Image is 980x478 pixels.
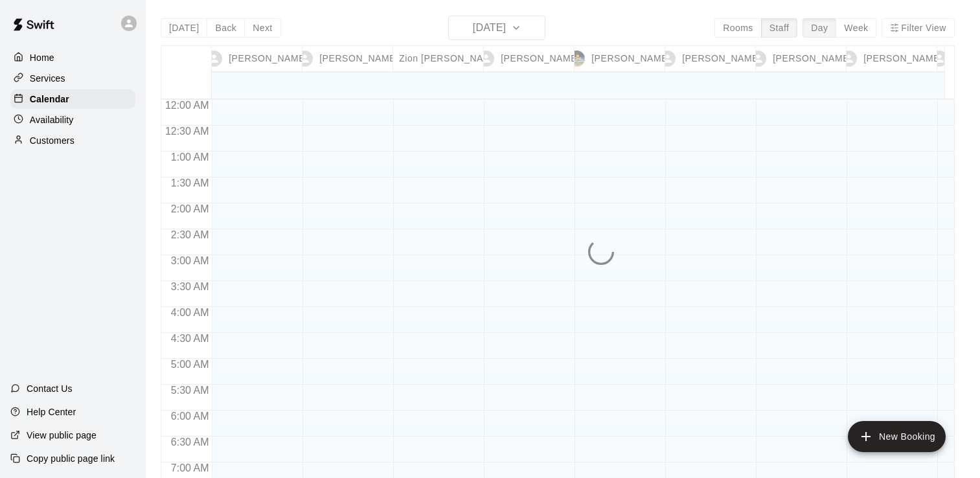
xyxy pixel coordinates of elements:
[591,52,670,65] p: [PERSON_NAME]
[27,429,97,442] p: View public page
[168,152,212,163] span: 1:00 AM
[168,359,212,370] span: 5:00 AM
[863,52,942,65] p: [PERSON_NAME]
[30,134,74,147] p: Customers
[229,52,308,65] p: [PERSON_NAME]
[168,281,212,292] span: 3:30 AM
[30,113,74,126] p: Availability
[773,52,852,65] p: [PERSON_NAME]
[10,131,135,150] a: Customers
[168,385,212,396] span: 5:30 AM
[162,126,212,137] span: 12:30 AM
[30,51,54,64] p: Home
[10,110,135,130] a: Availability
[27,452,115,465] p: Copy public page link
[168,333,212,344] span: 4:30 AM
[569,51,585,67] img: Mike Morrison III
[27,382,73,395] p: Contact Us
[168,203,212,214] span: 2:00 AM
[168,177,212,188] span: 1:30 AM
[168,462,212,473] span: 7:00 AM
[168,411,212,422] span: 6:00 AM
[168,229,212,240] span: 2:30 AM
[168,437,212,448] span: 6:30 AM
[501,52,580,65] p: [PERSON_NAME]
[319,52,398,65] p: [PERSON_NAME]
[10,89,135,109] a: Calendar
[10,69,135,88] a: Services
[168,307,212,318] span: 4:00 AM
[168,255,212,266] span: 3:00 AM
[10,48,135,67] a: Home
[30,72,65,85] p: Services
[848,421,946,452] button: add
[30,93,69,106] p: Calendar
[682,52,761,65] p: [PERSON_NAME]
[27,405,76,418] p: Help Center
[399,52,500,65] p: Zion [PERSON_NAME]
[162,100,212,111] span: 12:00 AM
